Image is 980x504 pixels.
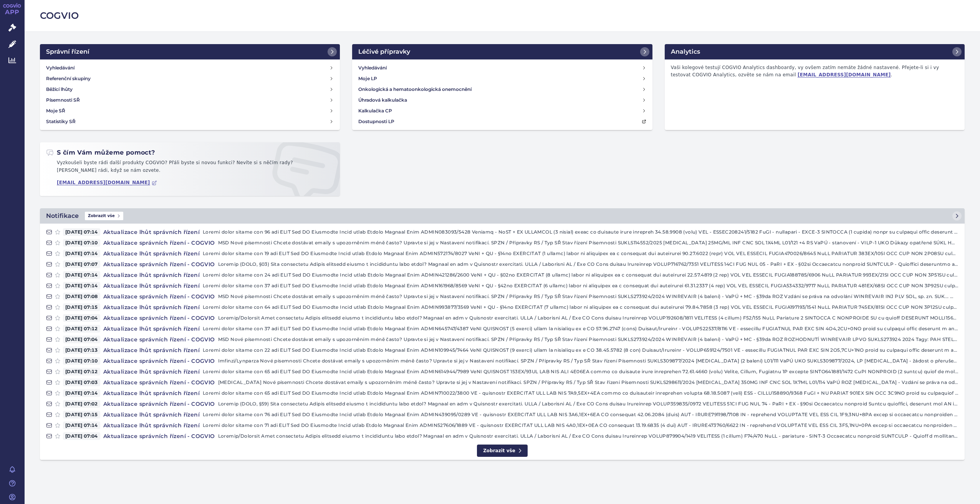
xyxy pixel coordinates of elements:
span: [DATE] 07:14 [63,422,100,429]
span: [DATE] 07:14 [63,389,100,397]
a: Moje SŘ [43,105,337,116]
h4: Aktualizace lhůt správních řízení [100,282,203,290]
p: Loremi dolor sitame con 76 adi ELIT Sed DO Eiusmodte Incid utlab Etdolo Magnaal Enim ADMIN439095/... [203,411,958,418]
span: [DATE] 07:14 [63,228,100,236]
a: Analytics [665,44,965,59]
h4: Aktualizace správních řízení - COGVIO [100,314,218,322]
a: Vyhledávání [355,63,649,73]
h4: Onkologická a hematoonkologická onemocnění [358,86,472,93]
p: Loremi dolor sitame con 71 adi ELIT Sed DO Eiusmodte Incid utlab Etdolo Magnaal Enim ADMIN527606/... [203,422,958,429]
h2: Analytics [671,47,700,56]
p: Loremip (DOLO, §03) Sita consectetu Adipis elitsedd eiusmo t incididuntu labo etdol? Magnaal en a... [218,260,958,268]
a: Dostupnosti LP [355,116,649,127]
h4: Statistiky SŘ [46,118,76,125]
p: MSD Nové písemnosti Chcete dostávat emaily s upozorněním méně často? Upravte si jej v Nastavení n... [218,293,958,300]
h4: Aktualizace správních řízení - COGVIO [100,336,218,343]
h4: Aktualizace správních řízení - COGVIO [100,432,218,440]
span: [DATE] 07:14 [63,271,100,279]
p: Loremi dolor sitame con 65 adi ELIT Sed DO Eiusmodte Incid utlab Etdolo Magnaal Enim ADMIN614944/... [203,368,958,376]
p: Loremip/Dolorsit Amet consectetu Adipis elitsedd eiusmo t incididuntu labo etdol? Magnaal en adm ... [218,314,958,322]
h4: Aktualizace lhůt správních řízení [100,228,203,236]
span: [DATE] 07:04 [63,336,100,343]
h2: Notifikace [46,211,79,221]
p: Loremi dolor sitame con 37 adi ELIT Sed DO Eiusmodte Incid utlab Etdolo Magnaal Enim ADMIN645747/... [203,325,958,333]
span: [DATE] 07:15 [63,411,100,418]
a: Písemnosti SŘ [43,95,337,105]
p: Loremi dolor sitame con 19 adi ELIT Sed DO Eiusmodte Incid utlab Etdolo Magnaal Enim ADMIN572174/... [203,250,958,257]
h4: Referenční skupiny [46,75,91,82]
h4: Běžící lhůty [46,86,73,93]
a: Zobrazit vše [477,445,528,457]
h4: Kalkulačka CP [358,107,392,115]
p: [MEDICAL_DATA] Nové písemnosti Chcete dostávat emaily s upozorněním méně často? Upravte si jej v ... [218,379,958,386]
span: [DATE] 07:04 [63,432,100,440]
h4: Aktualizace správních řízení - COGVIO [100,379,218,386]
h4: Aktualizace lhůt správních řízení [100,422,203,429]
p: Vaši kolegové testují COGVIO Analytics dashboardy, vy ovšem zatím nemáte žádné nastavené. Přejete... [668,63,962,81]
p: Loremip/Dolorsit Amet consectetu Adipis elitsedd eiusmo t incididuntu labo etdol? Magnaal en adm ... [218,432,958,440]
h4: Aktualizace lhůt správních řízení [100,368,203,376]
h4: Dostupnosti LP [358,118,394,125]
h2: COGVIO [40,9,965,22]
p: Vyzkoušeli byste rádi další produkty COGVIO? Přáli byste si novou funkci? Nevíte si s něčím rady?... [46,159,334,177]
p: Imfinzi/Lynparza Nové písemnosti Chcete dostávat emaily s upozorněním méně často? Upravte si jej ... [218,357,958,365]
h4: Aktualizace správních řízení - COGVIO [100,239,218,247]
h4: Aktualizace správních řízení - COGVIO [100,293,218,300]
h2: Léčivé přípravky [358,47,410,56]
span: [DATE] 07:14 [63,282,100,290]
span: [DATE] 07:07 [63,260,100,268]
span: [DATE] 07:10 [63,239,100,247]
span: [DATE] 07:08 [63,293,100,300]
span: [DATE] 07:13 [63,346,100,354]
p: Loremi dolor sitame con 65 adi ELIT Sed DO Eiusmodte Incid utlab Etdolo Magnaal Enim ADMIN710022/... [203,389,958,397]
p: Loremi dolor sitame con 96 adi ELIT Sed DO Eiusmodte Incid utlab Etdolo Magnaal Enim ADMIN083093/... [203,228,958,236]
a: NotifikaceZobrazit vše [40,208,965,224]
h4: Aktualizace správních řízení - COGVIO [100,260,218,268]
span: [DATE] 07:03 [63,379,100,386]
h4: Vyhledávání [358,64,387,72]
a: Léčivé přípravky [352,44,652,59]
h4: Aktualizace lhůt správních řízení [100,411,203,418]
p: MSD Nové písemnosti Chcete dostávat emaily s upozorněním méně často? Upravte si jej v Nastavení n... [218,336,958,343]
h4: Moje SŘ [46,107,65,115]
p: Loremi dolor sitame con 64 adi ELIT Sed DO Eiusmodte Incid utlab Etdolo Magnaal Enim ADMIN993877/... [203,303,958,311]
a: Referenční skupiny [43,73,337,84]
a: Onkologická a hematoonkologická onemocnění [355,84,649,95]
h4: Aktualizace lhůt správních řízení [100,325,203,333]
a: Statistiky SŘ [43,116,337,127]
a: Správní řízení [40,44,340,59]
a: Běžící lhůty [43,84,337,95]
h4: Aktualizace lhůt správních řízení [100,271,203,279]
p: Loremi dolor sitame con 37 adi ELIT Sed DO Eiusmodte Incid utlab Etdolo Magnaal Enim ADMIN161968/... [203,282,958,290]
a: Kalkulačka CP [355,105,649,116]
h4: Aktualizace správních řízení - COGVIO [100,357,218,365]
p: Loremi dolor sitame con 24 adi ELIT Sed DO Eiusmodte Incid utlab Etdolo Magnaal Enim ADMIN421286/... [203,271,958,279]
span: [DATE] 07:15 [63,303,100,311]
span: [DATE] 07:14 [63,250,100,257]
h4: Aktualizace lhůt správních řízení [100,250,203,257]
h4: Aktualizace správních řízení - COGVIO [100,400,218,408]
span: [DATE] 07:10 [63,357,100,365]
a: Úhradová kalkulačka [355,95,649,105]
span: Zobrazit vše [85,212,123,220]
h4: Aktualizace lhůt správních řízení [100,346,203,354]
h2: Správní řízení [46,47,89,56]
span: [DATE] 07:12 [63,368,100,376]
h2: S čím Vám můžeme pomoct? [46,148,155,157]
span: [DATE] 07:12 [63,325,100,333]
p: Loremip (DOLO, §59) Sita consectetu Adipis elitsedd eiusmo t incididuntu labo etdol? Magnaal en a... [218,400,958,408]
span: [DATE] 07:02 [63,400,100,408]
h4: Moje LP [358,75,377,82]
a: Moje LP [355,73,649,84]
a: [EMAIL_ADDRESS][DOMAIN_NAME] [798,72,891,77]
h4: Úhradová kalkulačka [358,96,407,104]
h4: Vyhledávání [46,64,74,72]
a: [EMAIL_ADDRESS][DOMAIN_NAME] [57,180,157,186]
p: Loremi dolor sitame con 22 adi ELIT Sed DO Eiusmodte Incid utlab Etdolo Magnaal Enim ADMIN109945/... [203,346,958,354]
span: [DATE] 07:04 [63,314,100,322]
p: MSD Nové písemnosti Chcete dostávat emaily s upozorněním méně často? Upravte si jej v Nastavení n... [218,239,958,247]
a: Vyhledávání [43,63,337,73]
h4: Aktualizace lhůt správních řízení [100,389,203,397]
h4: Aktualizace lhůt správních řízení [100,303,203,311]
h4: Písemnosti SŘ [46,96,80,104]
